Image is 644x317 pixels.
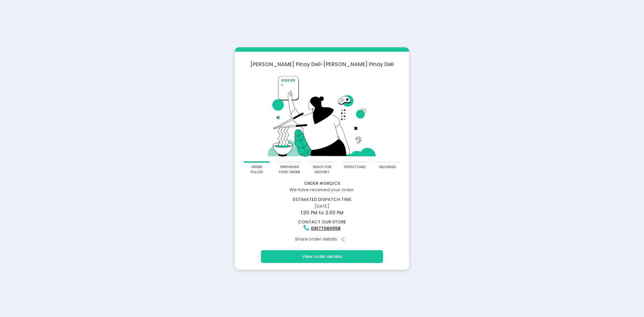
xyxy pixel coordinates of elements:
[232,196,413,216] div: [DATE]
[261,250,383,263] button: View order details
[236,233,408,246] div: Share order details
[236,187,408,193] div: We have received your order.
[301,209,343,216] span: 1:30 PM to 2:00 PM
[246,165,268,174] div: order placed
[235,60,409,68] div: [PERSON_NAME] Pinoy Deli - [PERSON_NAME] Pinoy Deli
[236,180,408,187] div: Order # 08QICK
[278,165,300,174] div: preparing your order
[311,225,340,231] a: 09177060558
[344,165,366,170] div: dispatched
[236,219,408,225] div: contact our store
[311,165,333,174] div: ready for delivery
[244,72,400,161] img: talkie
[379,165,396,170] div: delivered
[236,196,408,203] div: estimated dispatch time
